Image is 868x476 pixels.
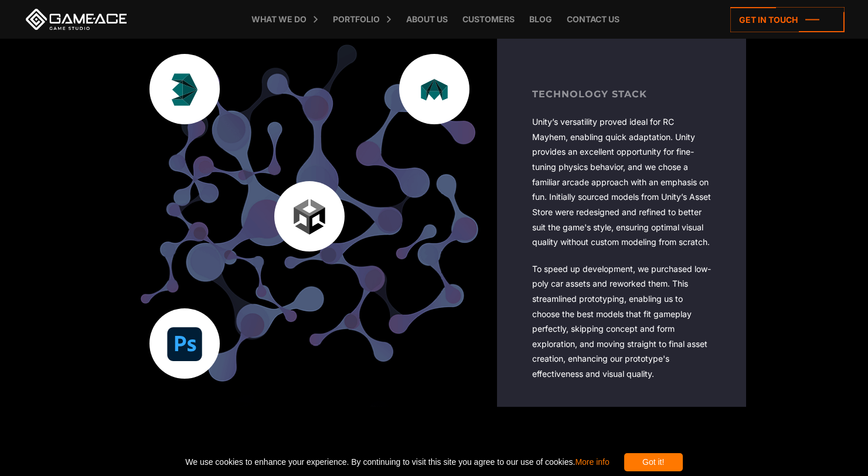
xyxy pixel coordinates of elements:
a: Get in touch [730,7,845,32]
img: Photoshop tech logo [167,327,202,362]
span: We use cookies to enhance your experience. By continuing to visit this site you agree to our use ... [185,453,609,471]
img: 3d maya logo 1 [417,72,452,107]
p: To speed up development, we purchased low-poly car assets and reworked them. This streamlined pro... [532,261,711,382]
img: Unity logo case [292,199,327,234]
h2: Technology Stack [532,87,711,101]
p: Unity’s versatility proved ideal for RC Mayhem, enabling quick adaptation. Unity provides an exce... [532,114,711,249]
img: Spl 1 [141,45,478,382]
div: Got it! [624,453,683,471]
img: 3ds max tech logo [167,72,202,107]
a: More info [575,457,609,467]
